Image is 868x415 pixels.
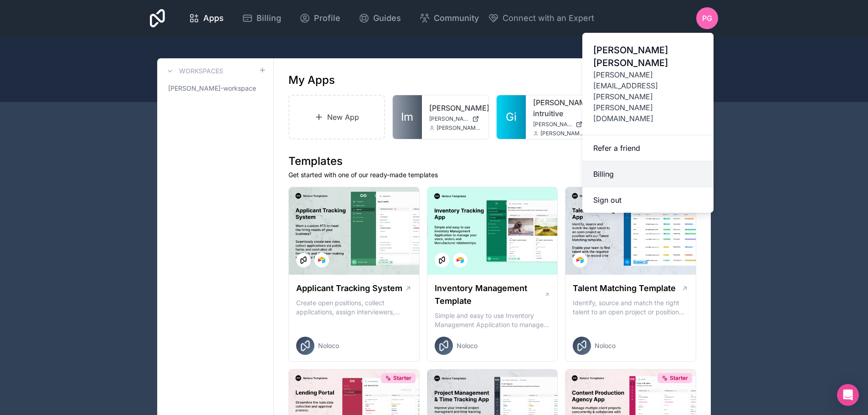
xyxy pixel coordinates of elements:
a: Gi [497,95,526,139]
span: Billing [257,12,281,25]
a: [PERSON_NAME]-workspace [164,80,266,97]
img: Airtable Logo [576,256,584,264]
a: [PERSON_NAME] [429,102,481,113]
a: Community [412,8,486,28]
img: Airtable Logo [457,256,464,264]
a: Workspaces [164,66,223,77]
p: Create open positions, collect applications, assign interviewers, centralise candidate feedback a... [296,298,412,317]
a: New App [288,95,385,139]
button: Sign out [582,187,714,213]
h1: My Apps [288,73,335,87]
span: [PERSON_NAME][DOMAIN_NAME] [429,115,468,123]
a: [PERSON_NAME][DOMAIN_NAME] [429,115,481,123]
a: [PERSON_NAME]-intruitive [533,97,585,119]
span: Noloco [318,341,339,350]
span: [PERSON_NAME][EMAIL_ADDRESS][PERSON_NAME][PERSON_NAME][DOMAIN_NAME] [593,69,703,124]
span: Community [434,12,479,25]
h1: Applicant Tracking System [296,282,402,295]
h1: Templates [288,154,696,169]
button: Connect with an Expert [488,12,594,25]
a: Guides [351,8,408,28]
span: Profile [314,12,340,25]
span: PG [702,13,712,24]
span: [PERSON_NAME] [PERSON_NAME] [593,44,703,69]
h3: Workspaces [179,67,223,76]
span: Noloco [457,341,478,350]
span: [PERSON_NAME][DOMAIN_NAME] [533,121,572,128]
a: Billing [235,8,288,28]
span: [PERSON_NAME][EMAIL_ADDRESS][PERSON_NAME][PERSON_NAME][DOMAIN_NAME] [437,124,481,132]
div: Open Intercom Messenger [837,384,859,406]
h1: Talent Matching Template [573,282,676,295]
span: [PERSON_NAME][EMAIL_ADDRESS][PERSON_NAME][PERSON_NAME][DOMAIN_NAME] [540,130,585,137]
a: Apps [181,8,231,28]
a: Im [393,95,422,139]
p: Get started with one of our ready-made templates [288,170,696,179]
h1: Inventory Management Template [435,282,544,307]
span: [PERSON_NAME]-workspace [168,84,256,93]
span: Guides [373,12,401,25]
span: Apps [203,12,224,25]
span: Starter [670,374,688,382]
span: Starter [393,374,411,382]
img: Airtable Logo [318,256,325,264]
span: Im [401,110,413,124]
span: Gi [506,110,517,124]
a: [PERSON_NAME][DOMAIN_NAME] [533,121,585,128]
p: Simple and easy to use Inventory Management Application to manage your stock, orders and Manufact... [435,311,550,329]
a: Refer a friend [582,135,714,161]
p: Identify, source and match the right talent to an open project or position with our Talent Matchi... [573,298,688,317]
a: Billing [582,161,714,187]
span: Connect with an Expert [503,12,594,25]
span: Noloco [595,341,616,350]
a: Profile [292,8,348,28]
